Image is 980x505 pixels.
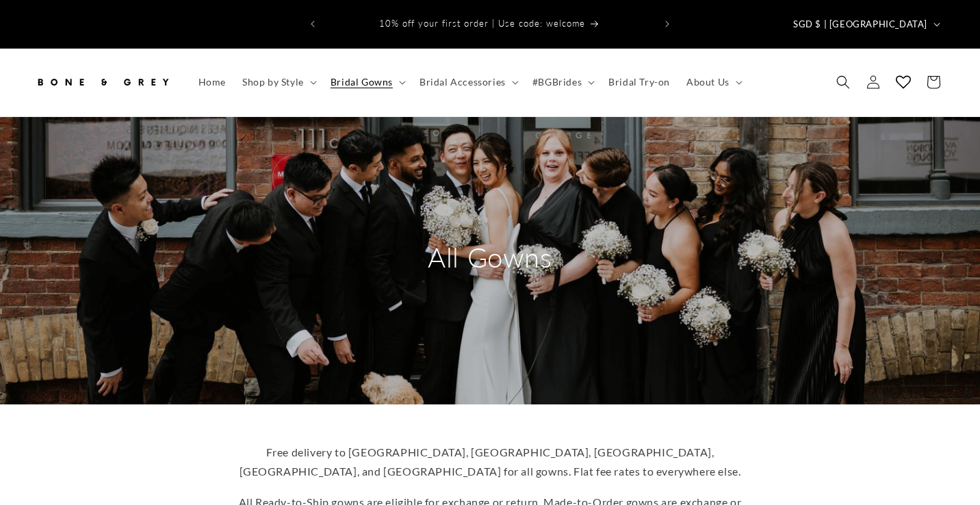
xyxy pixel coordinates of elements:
[686,76,730,88] span: About Us
[360,239,620,275] h2: All Gowns
[29,62,177,103] a: Bone and Grey Bridal
[411,68,524,96] summary: Bridal Accessories
[785,11,946,37] button: SGD $ | [GEOGRAPHIC_DATA]
[331,76,393,88] span: Bridal Gowns
[828,67,858,97] summary: Search
[420,76,506,88] span: Bridal Accessories
[242,76,304,88] span: Shop by Style
[322,68,411,96] summary: Bridal Gowns
[524,68,600,96] summary: #BGBrides
[298,11,328,37] button: Previous announcement
[234,68,322,96] summary: Shop by Style
[198,76,226,88] span: Home
[652,11,682,37] button: Next announcement
[793,18,927,31] span: SGD $ | [GEOGRAPHIC_DATA]
[190,68,234,96] a: Home
[379,18,585,29] span: 10% off your first order | Use code: welcome
[600,68,678,96] a: Bridal Try-on
[223,443,757,482] p: Free delivery to [GEOGRAPHIC_DATA], [GEOGRAPHIC_DATA], [GEOGRAPHIC_DATA], [GEOGRAPHIC_DATA], and ...
[34,67,171,97] img: Bone and Grey Bridal
[678,68,748,96] summary: About Us
[532,76,582,88] span: #BGBrides
[608,76,670,88] span: Bridal Try-on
